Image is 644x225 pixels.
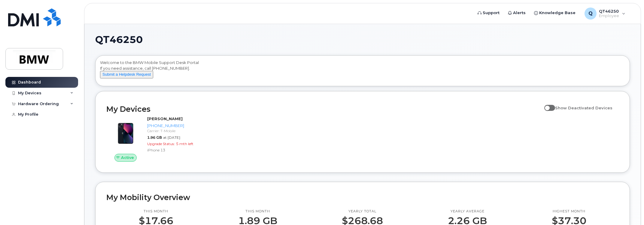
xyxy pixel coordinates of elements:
[552,209,586,214] p: Highest month
[95,35,143,44] span: QT46250
[163,135,180,140] span: at [DATE]
[106,193,619,202] h2: My Mobility Overview
[147,123,227,129] div: [PHONE_NUMBER]
[100,71,153,78] button: Submit a Helpdesk Request
[106,116,229,162] a: Active[PERSON_NAME][PHONE_NUMBER]Carrier: T-Mobile1.96 GBat [DATE]Upgrade Status:5 mth leftiPhone 13
[147,128,227,133] div: Carrier: T-Mobile
[544,102,549,107] input: Show Deactivated Devices
[176,141,193,146] span: 5 mth left
[238,209,277,214] p: This month
[100,60,625,84] div: Welcome to the BMW Mobile Support Desk Portal If you need assistance, call [PHONE_NUMBER].
[147,135,162,140] span: 1.96 GB
[111,119,140,148] img: image20231002-3703462-1ig824h.jpeg
[139,209,173,214] p: This month
[342,209,383,214] p: Yearly total
[147,141,175,146] span: Upgrade Status:
[100,72,153,77] a: Submit a Helpdesk Request
[555,105,612,110] span: Show Deactivated Devices
[106,105,541,114] h2: My Devices
[121,155,134,160] span: Active
[147,116,183,121] strong: [PERSON_NAME]
[147,147,227,153] div: iPhone 13
[448,209,487,214] p: Yearly average
[618,199,639,220] iframe: Messenger Launcher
